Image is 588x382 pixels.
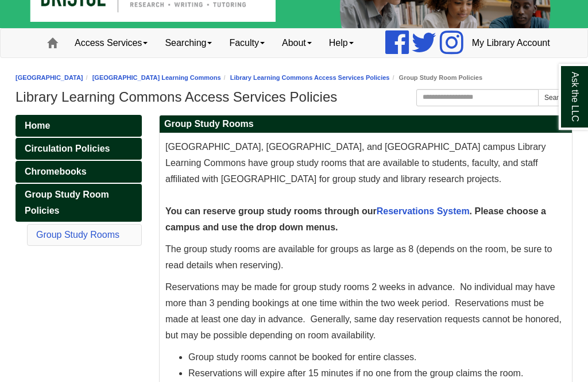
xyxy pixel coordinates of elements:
a: Group Study Room Policies [16,184,142,222]
span: Home [25,121,50,130]
a: Group Study Rooms [36,230,119,240]
p: Reservations may be made for group study rooms 2 weeks in advance. No individual may have more th... [165,279,566,344]
a: Home [16,115,142,137]
div: Guide Pages [16,115,142,248]
p: [GEOGRAPHIC_DATA], [GEOGRAPHIC_DATA], and [GEOGRAPHIC_DATA] campus Library Learning Commons have ... [165,139,566,236]
p: The group study rooms are available for groups as large as 8 (depends on the room, be sure to rea... [165,241,566,273]
a: Faculty [220,29,273,57]
span: Circulation Policies [25,144,110,153]
a: [GEOGRAPHIC_DATA] [16,74,83,81]
b: You can reserve group study rooms through our . Please choose a campus and use the drop down menus. [165,206,546,232]
a: Help [320,29,362,57]
li: Group study rooms cannot be booked for entire classes. [188,349,566,365]
li: Group Study Room Policies [389,72,482,83]
h1: Library Learning Commons Access Services Policies [16,89,572,105]
h2: Group Study Rooms [160,115,572,133]
a: Searching [156,29,220,57]
a: My Library Account [463,29,559,57]
span: Group Study Room Policies [25,190,109,215]
a: Library Learning Commons Access Services Policies [230,74,390,81]
a: Access Services [66,29,156,57]
a: Reservations System [377,206,470,216]
a: [GEOGRAPHIC_DATA] Learning Commons [92,74,221,81]
li: Reservations will expire after 15 minutes if no one from the group claims the room. [188,365,566,381]
span: Chromebooks [25,167,87,176]
a: Circulation Policies [16,138,142,160]
a: Chromebooks [16,161,142,183]
a: About [273,29,320,57]
button: Search [538,89,572,106]
nav: breadcrumb [16,72,572,83]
